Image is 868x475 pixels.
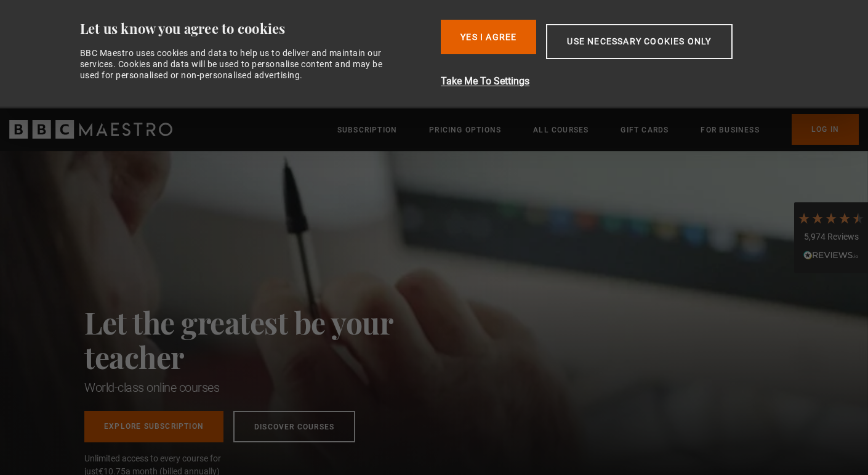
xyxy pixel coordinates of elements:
button: Yes I Agree [441,20,536,54]
h2: Let the greatest be your teacher [84,305,448,374]
div: Let us know you agree to cookies [80,20,432,38]
nav: Primary [337,114,859,145]
a: All Courses [533,124,589,136]
button: Use necessary cookies only [546,24,732,59]
a: Pricing Options [429,124,501,136]
svg: BBC Maestro [9,120,172,139]
a: Discover Courses [233,411,355,442]
a: Explore Subscription [84,411,223,442]
a: Gift Cards [621,124,669,136]
div: Read All Reviews [797,249,865,264]
img: REVIEWS.io [803,251,859,259]
a: Log In [792,114,859,145]
h1: World-class online courses [84,379,448,396]
button: Take Me To Settings [441,74,797,89]
div: 5,974 Reviews [797,231,865,243]
div: BBC Maestro uses cookies and data to help us to deliver and maintain our services. Cookies and da... [80,47,396,81]
div: 5,974 ReviewsRead All Reviews [794,202,868,274]
div: 4.7 Stars [797,211,865,225]
a: For business [701,124,759,136]
a: Subscription [337,124,397,136]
